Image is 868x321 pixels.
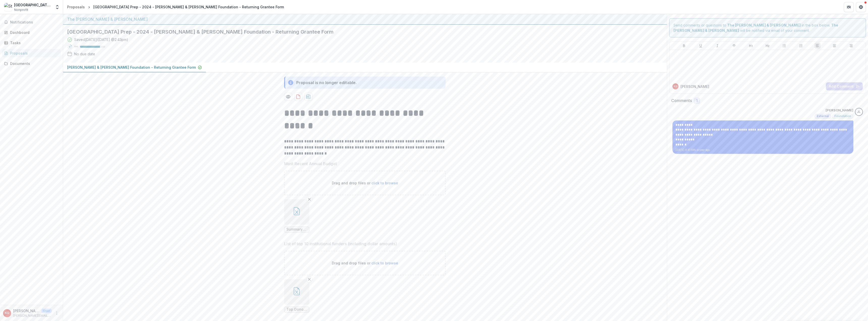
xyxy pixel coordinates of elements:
p: User [41,309,52,313]
button: Open entity switcher [54,2,61,12]
div: Proposal is no longer editable. [296,80,357,86]
button: Preview b7f37ced-02cb-46f3-91cc-de6a8297f422-0.pdf [284,93,292,101]
div: Saved [DATE] ( [DATE] @ 2:43pm ) [74,37,128,42]
button: Underline [698,43,704,49]
div: Tasks [10,40,57,45]
p: [PERSON_NAME][EMAIL_ADDRESS][PERSON_NAME][DOMAIN_NAME] [13,313,52,318]
button: Remove File [306,276,312,282]
button: Strike [731,43,737,49]
div: [GEOGRAPHIC_DATA] Prep - 2024 - [PERSON_NAME] & [PERSON_NAME] Foundation - Returning Grantee Form [93,4,284,10]
div: Send comments or questions to in the box below. will be notified via email of your comment. [669,18,866,37]
p: [PERSON_NAME] [826,108,853,113]
button: Get Help [856,2,866,12]
p: Drag and drop files or [332,260,398,266]
strong: The [PERSON_NAME] & [PERSON_NAME] [727,23,801,27]
button: More [54,310,60,316]
button: Notifications [2,18,61,26]
button: Add Comment [826,82,863,90]
div: Kevin Golden [674,85,677,88]
p: [PERSON_NAME] [681,84,709,89]
a: Proposals [65,3,87,11]
span: External [817,114,829,118]
span: Nonprofit [14,8,28,12]
p: List of top 10 institutional funders (including dollar amounts) [284,241,397,247]
div: Proposals [10,51,57,56]
div: Proposals [67,4,85,10]
a: Dashboard [2,28,61,37]
span: click to browse [371,261,398,265]
button: Bullet List [781,43,787,49]
nav: breadcrumb [65,3,286,11]
button: Remove File [306,196,312,202]
button: Heading 1 [748,43,754,49]
span: Summary Budget [DATE]-[DATE].xlsx [286,227,307,232]
button: download-proposal [304,93,312,101]
button: download-proposal [294,93,302,101]
img: St. Ignatius College Prep [4,3,12,11]
button: Heading 2 [765,43,771,49]
p: [PERSON_NAME] [13,308,39,313]
span: Top Donors 23-24 (1).xls [286,307,307,312]
div: No due date [74,51,95,57]
span: Notifications [10,20,59,24]
a: Documents [2,59,61,68]
div: Documents [10,61,57,66]
button: Italicize [714,43,720,49]
div: Remove FileTop Donors 23-24 (1).xls [284,279,309,313]
h2: [GEOGRAPHIC_DATA] Prep - 2024 - [PERSON_NAME] & [PERSON_NAME] Foundation - Returning Grantee Form [67,29,655,35]
p: [DATE] 9:41 AM • a year ago [675,148,850,152]
button: Partners [844,2,854,12]
a: Proposals [2,49,61,57]
div: Dashboard [10,30,57,35]
div: Janice Lombardo [857,110,861,114]
div: The [PERSON_NAME] & [PERSON_NAME] [67,16,663,22]
a: Tasks [2,39,61,47]
button: Align Right [848,43,854,49]
p: Most Recent Annual Budget [284,161,337,167]
div: Remove FileSummary Budget [DATE]-[DATE].xlsx [284,199,309,233]
button: Align Left [815,43,821,49]
p: 79 % [74,45,78,48]
p: [PERSON_NAME] & [PERSON_NAME] Foundation - Returning Grantee Form [67,65,196,70]
h2: Comments [671,98,692,103]
button: Ordered List [798,43,804,49]
p: Drag and drop files or [332,180,398,186]
span: Foundation [834,114,851,118]
button: Align Center [831,43,837,49]
span: click to browse [371,181,398,185]
div: Kevin Golden [5,311,9,315]
span: 1 [696,99,698,103]
button: Bold [681,43,687,49]
div: [GEOGRAPHIC_DATA] Prep [14,2,52,8]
